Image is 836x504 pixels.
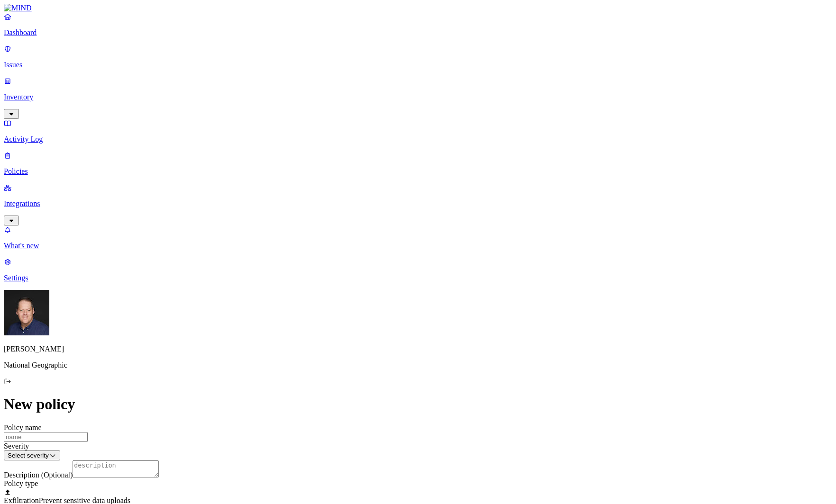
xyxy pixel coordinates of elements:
[4,361,832,369] p: National Geographic
[4,242,832,250] p: What's new
[4,4,832,12] a: MIND
[4,432,88,442] input: name
[4,345,832,353] p: [PERSON_NAME]
[4,274,832,282] p: Settings
[4,442,29,450] label: Severity
[4,135,832,144] p: Activity Log
[4,93,832,101] p: Inventory
[4,258,832,282] a: Settings
[4,151,832,176] a: Policies
[4,77,832,117] a: Inventory
[4,4,32,12] img: MIND
[4,199,832,208] p: Integrations
[4,423,42,432] label: Policy name
[4,119,832,144] a: Activity Log
[4,183,832,224] a: Integrations
[4,61,832,69] p: Issues
[4,479,38,487] label: Policy type
[4,225,832,250] a: What's new
[4,290,49,335] img: Mark DeCarlo
[4,167,832,176] p: Policies
[4,45,832,69] a: Issues
[4,28,832,37] p: Dashboard
[4,396,832,413] h1: New policy
[4,471,73,479] label: Description (Optional)
[4,12,832,37] a: Dashboard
